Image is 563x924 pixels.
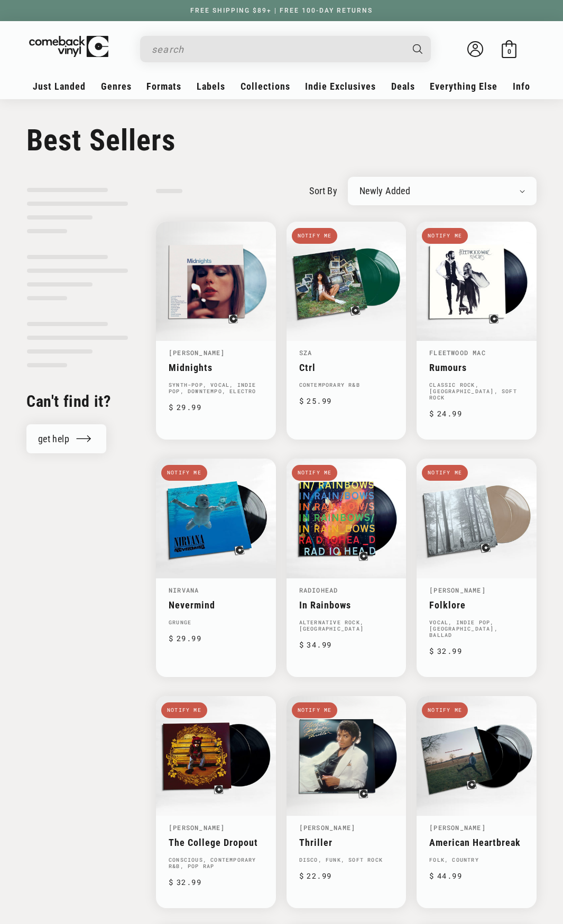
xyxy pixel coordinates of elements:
[101,81,132,92] span: Genres
[140,36,431,62] div: Search
[299,348,312,357] a: SZA
[299,599,394,611] a: In Rainbows
[146,81,181,92] span: Formats
[169,348,225,357] a: [PERSON_NAME]
[429,599,524,611] a: Folklore
[430,81,497,92] span: Everything Else
[26,123,537,158] h1: Best Sellers
[169,586,199,594] a: Nirvana
[299,823,356,832] a: [PERSON_NAME]
[169,599,263,611] a: Nevermind
[429,348,486,357] a: Fleetwood Mac
[429,586,486,594] a: [PERSON_NAME]
[391,81,415,92] span: Deals
[299,586,338,594] a: Radiohead
[26,391,128,412] h2: Can't find it?
[429,837,524,848] a: American Heartbreak
[403,36,432,62] button: Search
[299,362,394,373] a: Ctrl
[180,7,383,14] a: FREE SHIPPING $89+ | FREE 100-DAY RETURNS
[299,837,394,848] a: Thriller
[513,81,530,92] span: Info
[152,39,402,60] input: search
[429,823,486,832] a: [PERSON_NAME]
[169,837,263,848] a: The College Dropout
[309,184,337,198] label: sort by
[429,362,524,373] a: Rumours
[507,47,511,55] span: 0
[241,81,290,92] span: Collections
[33,81,86,92] span: Just Landed
[169,823,225,832] a: [PERSON_NAME]
[26,424,106,453] a: get help
[169,362,263,373] a: Midnights
[197,81,225,92] span: Labels
[305,81,376,92] span: Indie Exclusives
